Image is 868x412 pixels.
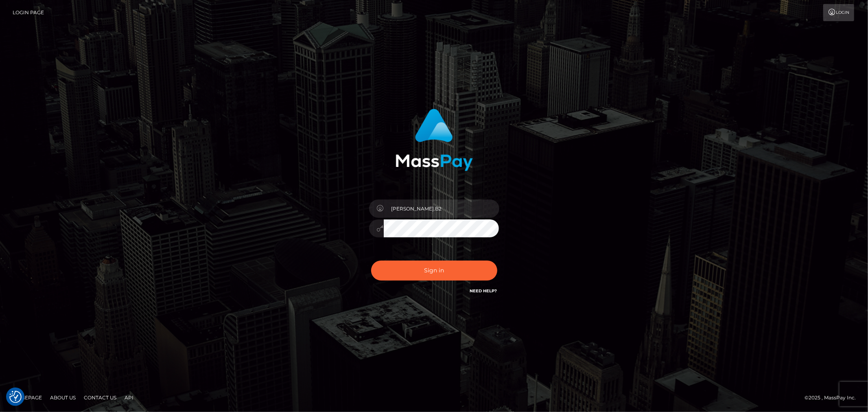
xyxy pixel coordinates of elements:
a: Login [823,4,854,21]
a: Contact Us [81,391,120,404]
img: MassPay Login [396,109,473,171]
img: Revisit consent button [9,391,22,403]
a: Homepage [9,391,45,404]
a: About Us [47,391,79,404]
a: API [121,391,137,404]
input: Username... [384,199,499,218]
a: Login Page [13,4,44,21]
button: Consent Preferences [9,391,22,403]
a: Need Help? [470,288,497,294]
button: Sign in [371,261,497,281]
div: © 2025 , MassPay Inc. [805,393,862,402]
